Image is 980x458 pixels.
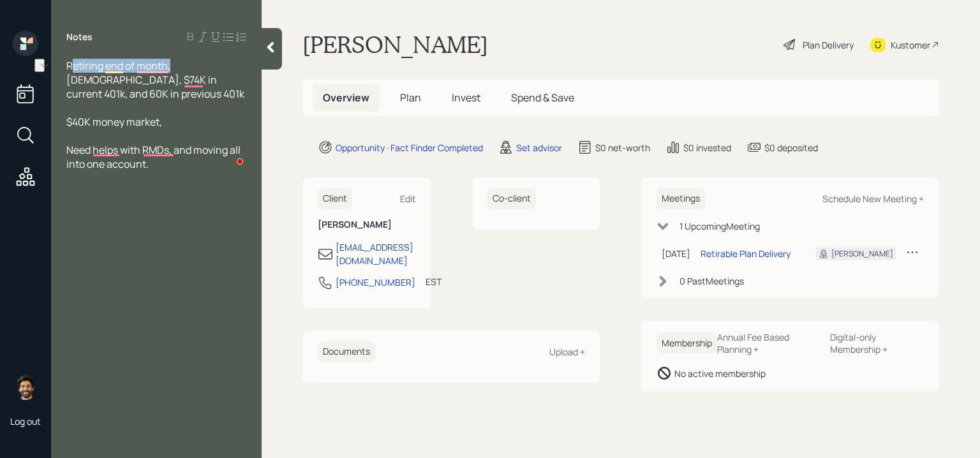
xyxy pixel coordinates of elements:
div: $0 invested [683,141,731,154]
span: Need helps with RMDs, and moving all into one account. [66,143,242,171]
div: Log out [10,415,41,427]
h6: Documents [318,341,375,362]
div: [PERSON_NAME] [831,248,893,260]
div: Kustomer [891,38,930,52]
span: Spend & Save [511,91,574,105]
h6: Client [318,188,352,209]
div: [EMAIL_ADDRESS][DOMAIN_NAME] [336,240,416,267]
h6: Membership [657,333,717,354]
div: [DATE] [662,247,690,260]
div: EST [426,275,442,288]
div: $0 net-worth [595,141,650,154]
div: Annual Fee Based Planning + [717,331,820,355]
label: Notes [66,31,93,43]
div: Digital-only Membership + [830,331,924,355]
div: Upload + [549,346,585,358]
img: eric-schwartz-headshot.png [13,374,38,400]
div: Set advisor [516,141,562,154]
div: To enrich screen reader interactions, please activate Accessibility in Grammarly extension settings [66,59,246,171]
div: 1 Upcoming Meeting [679,219,760,233]
h6: Meetings [657,188,705,209]
div: [PHONE_NUMBER] [336,276,415,289]
div: Retirable Plan Delivery [701,247,791,260]
div: Edit [400,193,416,205]
span: Plan [400,91,421,105]
div: Opportunity · Fact Finder Completed [336,141,483,154]
h6: Co-client [487,188,536,209]
span: Retiring end of month, [DEMOGRAPHIC_DATA], $74K in current 401k, and 60K in previous 401k [66,59,244,101]
h6: [PERSON_NAME] [318,219,416,230]
div: $0 deposited [764,141,818,154]
div: Schedule New Meeting + [822,193,924,205]
div: Plan Delivery [803,38,854,52]
h1: [PERSON_NAME] [302,31,488,59]
div: 0 Past Meeting s [679,274,744,288]
span: Overview [323,91,369,105]
span: Invest [452,91,480,105]
span: $40K money market, [66,115,162,129]
div: No active membership [674,367,766,380]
